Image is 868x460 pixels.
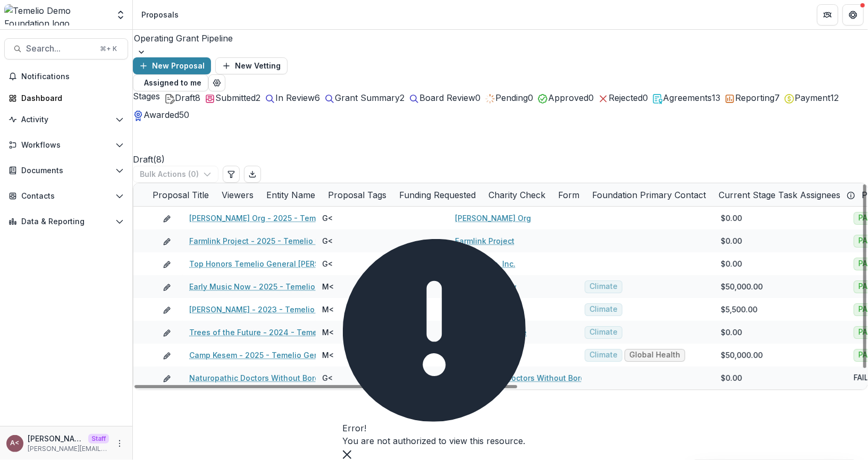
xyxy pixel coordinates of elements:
[163,212,171,224] button: edit
[663,92,712,103] span: Agreements
[721,327,742,338] span: $0.00
[133,91,160,101] span: Stages
[400,92,404,103] span: 2
[189,281,410,292] a: Early Music Now - 2025 - Temelio General [PERSON_NAME]
[260,183,322,206] div: Entity Name
[163,350,171,361] button: edit
[586,183,712,206] div: Foundation Primary Contact
[455,327,527,338] a: Trees of the Future
[324,91,404,104] button: Grant Summary2
[485,91,533,104] button: Pending0
[28,444,109,454] p: [PERSON_NAME][EMAIL_ADDRESS][DOMAIN_NAME]
[629,351,680,360] span: Global Health
[189,372,499,384] a: Naturopathic Doctors Without Borders Inc - 2025 - Temelio General Grant Proposal
[455,212,531,224] a: [PERSON_NAME] Org
[21,92,120,104] div: Dashboard
[552,183,586,206] div: Form
[455,281,517,292] a: Early Music Now
[215,92,256,103] span: Submitted
[482,183,552,206] div: Charity Check
[98,43,119,55] div: ⌘ + K
[163,304,171,315] button: edit
[589,305,618,314] span: Climate
[21,72,124,81] span: Notifications
[4,111,128,128] button: Open Activity
[21,192,111,201] span: Contacts
[721,372,742,384] span: $0.00
[455,258,516,269] a: Top Honors, Inc.
[189,350,396,361] a: Camp Kesem - 2025 - Temelio General [PERSON_NAME]
[21,166,111,175] span: Documents
[4,68,128,85] button: Notifications
[146,183,215,206] div: Proposal Title
[315,92,320,103] span: 6
[475,92,481,103] span: 0
[4,89,128,107] a: Dashboard
[189,235,403,246] a: Farmlink Project - 2025 - Temelio General Grant Proposal
[265,91,320,104] button: In Review6
[215,189,260,201] div: Viewers
[113,4,128,25] button: Open entity switcher
[88,434,109,444] p: Staff
[322,183,393,206] div: Proposal Tags
[552,189,586,201] div: Form
[133,121,165,166] h2: Draft ( 8 )
[322,215,333,222] div: Grace Willig <grace@trytemelio.com>
[322,374,333,382] div: Grace Willig <grace@trytemelio.com>
[195,92,200,103] span: 8
[830,92,839,103] span: 12
[163,281,171,292] button: edit
[215,183,260,206] div: Viewers
[205,91,260,104] button: Submitted2
[189,258,394,269] a: Top Honors Temelio General [PERSON_NAME] Proposal
[393,183,482,206] div: Funding Requested
[208,74,225,91] button: Open table manager
[842,4,864,25] button: Get Help
[21,115,111,124] span: Activity
[589,282,618,291] span: Climate
[133,74,208,91] button: Assigned to me
[721,281,763,292] span: $50,000.00
[163,327,171,338] button: edit
[322,329,334,336] div: MG <maddie@trytemelio.com>
[784,91,839,104] button: Payment12
[586,189,712,201] div: Foundation Primary Contact
[28,433,84,444] p: [PERSON_NAME] <[PERSON_NAME][EMAIL_ADDRESS][DOMAIN_NAME]>
[260,189,322,201] div: Entity Name
[721,212,742,224] span: $0.00
[179,109,189,120] span: 50
[215,57,288,74] button: New Vetting
[735,92,774,103] span: Reporting
[537,91,594,104] button: Approved0
[588,92,594,103] span: 0
[419,92,475,103] span: Board Review
[817,4,838,25] button: Partners
[164,91,200,104] button: Draft8
[21,141,111,150] span: Workflows
[163,235,171,246] button: edit
[609,92,643,103] span: Rejected
[4,137,128,154] button: Open Workflows
[322,306,334,313] div: MG <maddie@trytemelio.com>
[455,372,610,384] a: Naturopathic Doctors Without Borders Inc
[26,44,94,54] span: Search...
[528,92,533,103] span: 0
[11,440,20,447] div: Andrew Clegg <andrew@trytemelio.com>
[589,351,618,360] span: Climate
[724,91,780,104] button: Reporting7
[393,189,482,201] div: Funding Requested
[712,189,847,201] div: Current Stage Task Assignees
[721,350,763,361] span: $50,000.00
[712,183,855,206] div: Current Stage Task Assignees
[133,166,218,183] button: Bulk Actions (0)
[223,166,240,183] button: Edit table settings
[721,304,757,315] span: $5,500.00
[141,9,179,20] div: Proposals
[275,92,315,103] span: In Review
